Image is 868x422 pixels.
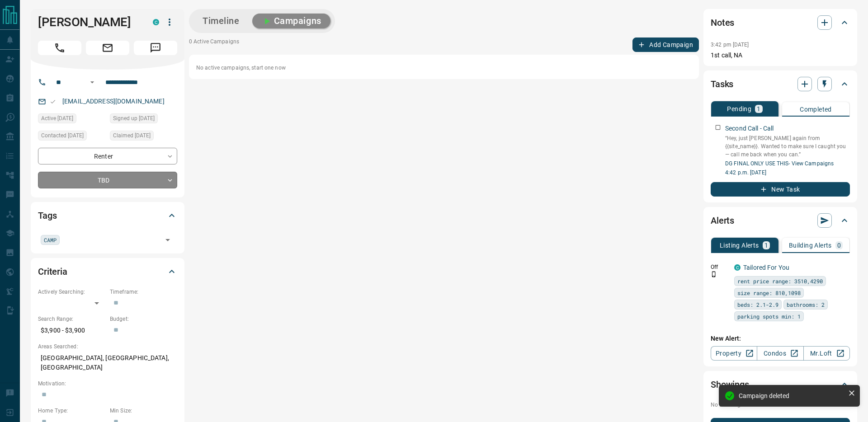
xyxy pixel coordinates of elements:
[711,73,850,95] div: Tasks
[711,334,850,343] p: New Alert:
[727,106,751,112] p: Pending
[725,134,850,159] p: “Hey, just [PERSON_NAME] again from {{site_name}}. Wanted to make sure I caught you — call me bac...
[38,205,177,226] div: Tags
[789,242,832,249] p: Building Alerts
[86,41,129,55] span: Email
[739,392,844,399] div: Campaign deleted
[734,264,741,271] div: condos.ca
[38,342,177,351] p: Areas Searched:
[41,131,84,140] span: Contacted [DATE]
[737,312,801,321] span: parking spots min: 1
[87,77,98,88] button: Open
[38,15,139,29] h1: [PERSON_NAME]
[711,51,850,60] p: 1st call, NA
[764,242,768,249] p: 1
[737,288,801,297] span: size range: 810,1098
[837,242,841,249] p: 0
[720,242,759,249] p: Listing Alerts
[110,288,177,296] p: Timeframe:
[38,148,177,164] div: Renter
[711,377,749,392] h2: Showings
[800,106,832,113] p: Completed
[711,182,850,197] button: New Task
[196,64,692,72] p: No active campaigns, start one now
[50,98,56,105] svg: Email Valid
[711,15,734,30] h2: Notes
[38,315,105,323] p: Search Range:
[110,315,177,323] p: Budget:
[711,42,749,48] p: 3:42 pm [DATE]
[737,300,778,309] span: beds: 2.1-2.9
[711,12,850,33] div: Notes
[737,277,823,286] span: rent price range: 3510,4290
[711,77,733,91] h2: Tasks
[193,14,249,28] button: Timeline
[711,263,729,271] p: Off
[38,264,67,279] h2: Criteria
[725,169,850,177] p: 4:42 p.m. [DATE]
[787,300,825,309] span: bathrooms: 2
[113,114,155,123] span: Signed up [DATE]
[113,131,151,140] span: Claimed [DATE]
[153,19,159,25] div: condos.ca
[38,113,105,126] div: Mon Oct 06 2025
[110,407,177,415] p: Min Size:
[189,38,239,52] p: 0 Active Campaigns
[725,124,774,133] p: Second Call - Call
[38,351,177,375] p: [GEOGRAPHIC_DATA], [GEOGRAPHIC_DATA], [GEOGRAPHIC_DATA]
[110,113,177,126] div: Mon Oct 06 2025
[38,208,57,223] h2: Tags
[38,380,177,388] p: Motivation:
[38,131,105,143] div: Mon Oct 06 2025
[38,323,105,338] p: $3,900 - $3,900
[161,234,174,246] button: Open
[44,235,57,244] span: CAMP
[632,38,699,52] button: Add Campaign
[134,41,177,55] span: Message
[711,401,850,409] p: No showings booked
[38,172,177,188] div: TBD
[757,346,803,361] a: Condos
[711,271,717,277] svg: Push Notification Only
[38,41,81,55] span: Call
[757,106,760,112] p: 1
[743,264,789,271] a: Tailored For You
[711,346,757,361] a: Property
[252,14,330,28] button: Campaigns
[110,131,177,143] div: Mon Oct 06 2025
[711,374,850,395] div: Showings
[711,213,734,228] h2: Alerts
[62,98,165,105] a: [EMAIL_ADDRESS][DOMAIN_NAME]
[38,407,105,415] p: Home Type:
[711,210,850,231] div: Alerts
[803,346,850,361] a: Mr.Loft
[725,160,834,167] a: DG FINAL ONLY USE THIS- View Campaigns
[38,261,177,282] div: Criteria
[41,114,73,123] span: Active [DATE]
[38,288,105,296] p: Actively Searching:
